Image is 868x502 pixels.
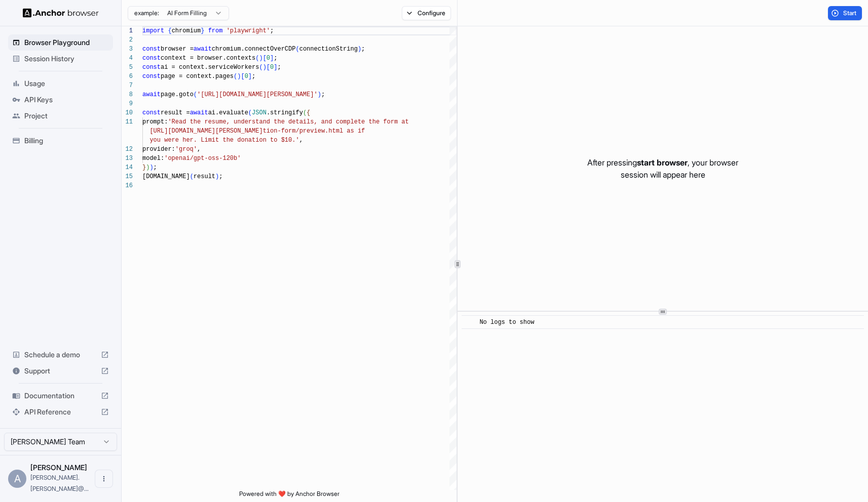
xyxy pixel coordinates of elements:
[24,111,109,121] span: Project
[8,108,113,124] div: Project
[161,55,255,62] span: context = browser.contexts
[274,64,277,71] span: ]
[299,137,303,144] span: ,
[277,64,281,71] span: ;
[299,46,358,53] span: connectionString
[142,55,161,62] span: const
[227,27,270,34] span: 'playwright'
[142,46,161,53] span: const
[168,118,350,126] span: 'Read the resume, understand the details, and comp
[263,128,365,135] span: tion-form/preview.html as if
[245,73,248,80] span: 0
[24,407,97,417] span: API Reference
[142,91,161,98] span: await
[8,347,113,363] div: Schedule a demo
[122,26,133,35] div: 1
[194,173,215,180] span: result
[267,64,270,71] span: [
[175,146,197,153] span: 'groq'
[321,91,325,98] span: ;
[122,154,133,163] div: 13
[402,6,451,20] button: Configure
[122,99,133,108] div: 9
[212,46,296,53] span: chromium.connectOverCDP
[122,54,133,63] div: 4
[168,27,171,34] span: {
[241,73,244,80] span: [
[142,27,164,34] span: import
[23,8,99,18] img: Anchor Logo
[274,55,277,62] span: ;
[263,64,267,71] span: )
[843,9,857,17] span: Start
[267,109,303,116] span: .stringify
[587,156,738,181] p: After pressing , your browser session will appear here
[263,55,267,62] span: [
[219,173,222,180] span: ;
[24,350,97,360] span: Schedule a demo
[295,46,299,53] span: (
[172,27,201,34] span: chromium
[142,64,161,71] span: const
[239,490,339,502] span: Powered with ❤️ by Anchor Browser
[259,64,262,71] span: (
[208,109,248,116] span: ai.evaluate
[95,470,113,488] button: Open menu
[197,146,201,153] span: ,
[24,37,109,48] span: Browser Playground
[30,474,89,492] span: andrew.grealy@armis.com
[142,155,164,162] span: model:
[252,73,255,80] span: ;
[142,173,190,180] span: [DOMAIN_NAME]
[134,9,159,17] span: example:
[190,173,194,180] span: (
[8,34,113,51] div: Browser Playground
[122,72,133,81] div: 6
[8,404,113,420] div: API Reference
[8,388,113,404] div: Documentation
[122,35,133,45] div: 2
[122,117,133,127] div: 11
[164,155,241,162] span: 'openai/gpt-oss-120b'
[149,164,153,171] span: )
[161,91,194,98] span: page.goto
[24,95,109,105] span: API Keys
[270,64,274,71] span: 0
[8,75,113,92] div: Usage
[122,90,133,99] div: 8
[122,108,133,117] div: 10
[122,81,133,90] div: 7
[318,91,321,98] span: )
[154,164,157,171] span: ;
[201,27,204,34] span: }
[122,145,133,154] div: 12
[208,27,223,34] span: from
[215,173,219,180] span: )
[30,463,87,472] span: Andrew Grealy
[122,63,133,72] div: 5
[142,164,146,171] span: }
[24,78,109,89] span: Usage
[24,54,109,64] span: Session History
[361,46,365,53] span: ;
[237,73,241,80] span: )
[194,46,212,53] span: await
[24,391,97,401] span: Documentation
[24,366,97,376] span: Support
[248,73,252,80] span: ]
[358,46,361,53] span: )
[8,470,26,488] div: A
[307,109,310,116] span: {
[161,46,194,53] span: browser =
[267,55,270,62] span: 0
[270,27,274,34] span: ;
[828,6,862,20] button: Start
[259,55,262,62] span: )
[194,91,197,98] span: (
[122,172,133,181] div: 15
[197,91,318,98] span: '[URL][DOMAIN_NAME][PERSON_NAME]'
[142,146,175,153] span: provider:
[149,128,262,135] span: [URL][DOMAIN_NAME][PERSON_NAME]
[234,73,237,80] span: (
[8,92,113,108] div: API Keys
